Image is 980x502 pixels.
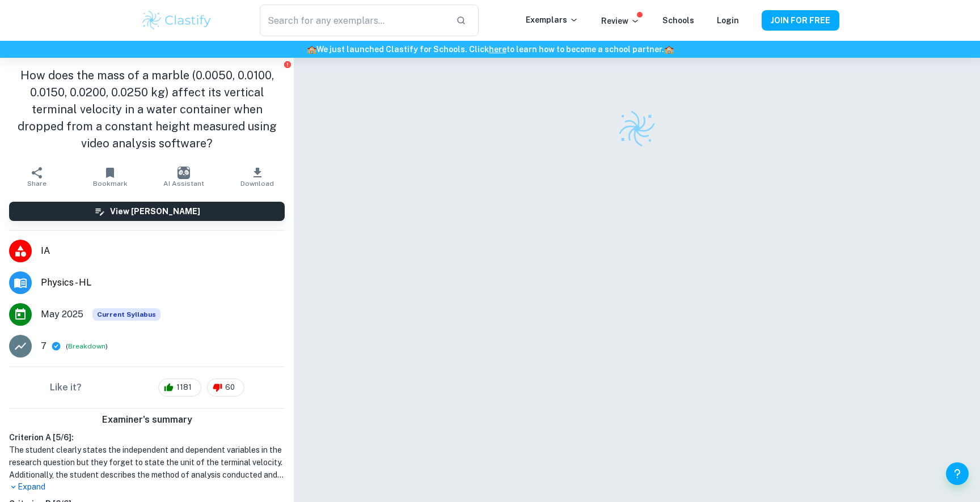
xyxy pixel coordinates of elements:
div: This exemplar is based on the current syllabus. Feel free to refer to it for inspiration/ideas wh... [92,308,160,321]
img: AI Assistant [178,167,190,179]
p: Exemplars [526,14,578,26]
button: View [PERSON_NAME] [9,202,285,221]
button: Breakdown [68,341,105,351]
span: Share [27,180,47,188]
span: 🏫 [307,45,316,54]
a: Login [717,16,739,25]
button: JOIN FOR FREE [762,10,839,31]
h6: Examiner's summary [5,413,289,427]
img: Clastify logo [141,9,213,32]
div: 60 [207,378,244,397]
h1: How does the mass of a marble (0.0050, 0.0100, 0.0150, 0.0200, 0.0250 kg) affect its vertical ter... [9,67,285,152]
p: Expand [9,481,285,493]
h6: We just launched Clastify for Schools. Click to learn how to become a school partner. [2,43,978,56]
h1: The student clearly states the independent and dependent variables in the research question but t... [9,444,285,481]
span: AI Assistant [163,180,204,188]
button: Bookmark [74,161,147,193]
span: May 2025 [41,308,83,321]
span: Bookmark [93,180,128,188]
h6: Like it? [50,381,82,394]
span: Physics - HL [41,276,285,290]
a: Schools [662,16,694,25]
a: here [489,45,506,54]
span: 60 [219,382,241,393]
div: 1181 [158,378,201,397]
h6: Criterion A [ 5 / 6 ]: [9,431,285,444]
img: Clastify logo [617,109,657,148]
span: Current Syllabus [92,308,160,321]
button: Help and Feedback [946,462,969,485]
span: ( ) [66,341,108,352]
button: Report issue [283,60,292,69]
button: Download [221,161,294,193]
span: 1181 [170,382,198,393]
p: 7 [41,339,47,353]
span: Download [240,180,274,188]
span: 🏫 [664,45,674,54]
input: Search for any exemplars... [260,5,447,36]
p: Review [601,15,640,27]
h6: View [PERSON_NAME] [110,205,200,218]
span: IA [41,244,285,258]
button: AI Assistant [147,161,221,193]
